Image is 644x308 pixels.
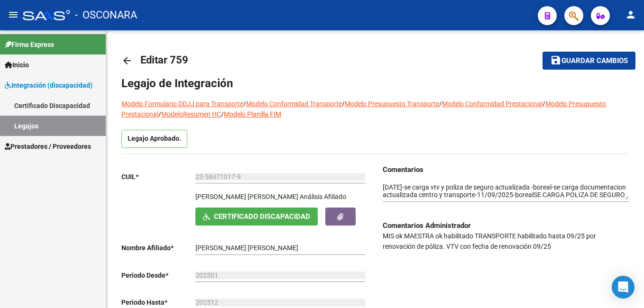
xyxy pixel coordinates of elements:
span: Firma Express [5,39,54,50]
h1: Legajo de Integración [121,76,629,91]
span: Guardar cambios [561,57,628,65]
a: Modelo Planilla FIM [224,110,281,118]
span: Editar 759 [140,54,188,66]
div: Análisis Afiliado [300,191,346,202]
span: Prestadores / Proveedores [5,141,91,152]
h3: Comentarios [383,164,629,175]
div: Open Intercom Messenger [612,276,635,299]
h3: Comentarios Administrador [383,220,629,231]
span: - OSCONARA [75,5,137,26]
span: Integración (discapacidad) [5,80,92,91]
p: [PERSON_NAME] [PERSON_NAME] [195,191,298,202]
mat-icon: arrow_back [121,55,133,66]
p: CUIL [121,172,195,182]
p: Nombre Afiliado [121,243,195,253]
p: Periodo Hasta [121,297,195,308]
span: Inicio [5,60,29,70]
button: Guardar cambios [543,52,635,69]
mat-icon: save [550,54,561,66]
button: Certificado Discapacidad [195,208,318,225]
p: MIS ok MAESTRA ok habilitado TRANSPORTE habilitado hasta 09/25 por renovación de póliza. VTV con ... [383,231,629,252]
mat-icon: person [625,9,636,20]
mat-icon: menu [8,9,19,20]
a: Modelo Conformidad Prestacional [442,100,543,108]
a: Modelo Formulario DDJJ para Transporte [121,100,243,108]
p: Legajo Aprobado. [121,130,187,148]
a: Modelo Presupuesto Transporte [345,100,439,108]
a: ModeloResumen HC [161,110,221,118]
span: Certificado Discapacidad [214,213,310,221]
p: Periodo Desde [121,270,195,281]
a: Modelo Conformidad Transporte [246,100,342,108]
